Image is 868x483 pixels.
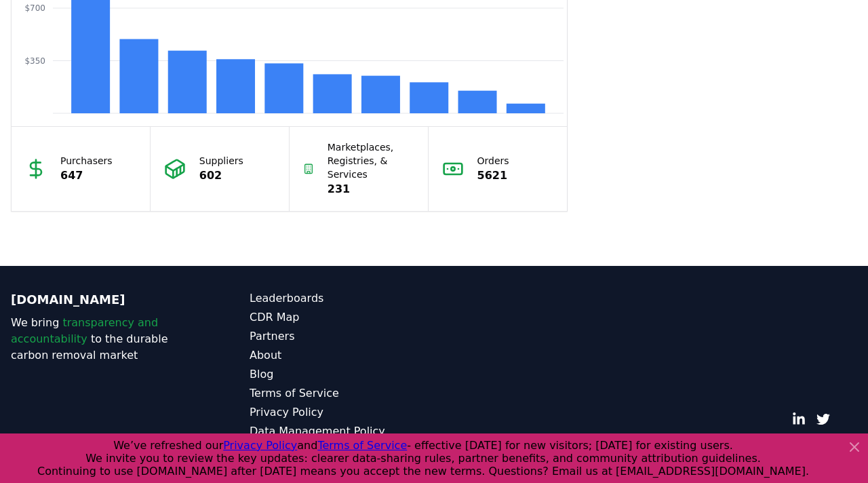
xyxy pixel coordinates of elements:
p: [DOMAIN_NAME] [11,290,195,309]
p: 5621 [477,168,509,184]
a: CDR Map [250,309,434,326]
a: Data Management Policy [250,423,434,440]
p: We bring to the durable carbon removal market [11,315,195,364]
p: Purchasers [60,154,113,168]
tspan: $700 [24,3,45,13]
a: Blog [250,366,434,383]
p: 602 [199,168,243,184]
a: About [250,347,434,364]
p: Orders [477,154,509,168]
a: Leaderboards [250,290,434,307]
p: Marketplaces, Registries, & Services [328,140,414,181]
tspan: $350 [24,56,45,66]
p: Suppliers [199,154,243,168]
a: Partners [250,328,434,345]
a: Terms of Service [250,385,434,402]
p: 231 [328,181,414,197]
a: Twitter [816,412,830,426]
span: transparency and accountability [11,316,158,345]
a: Privacy Policy [250,404,434,421]
p: 647 [60,168,113,184]
a: LinkedIn [792,412,806,426]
